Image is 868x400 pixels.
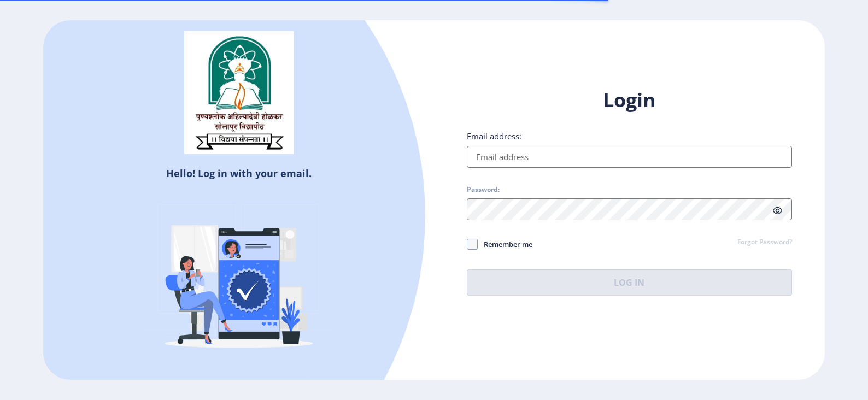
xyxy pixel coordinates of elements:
[284,376,333,392] a: Register
[184,31,294,155] img: sulogo.png
[51,375,426,393] h5: Don't have an account?
[467,131,521,142] label: Email address:
[143,184,335,375] img: Verified-rafiki.svg
[467,185,500,194] label: Password:
[737,238,792,248] a: Forgot Password?
[467,146,792,168] input: Email address
[478,238,532,251] span: Remember me
[467,269,792,296] button: Log In
[467,87,792,113] h1: Login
